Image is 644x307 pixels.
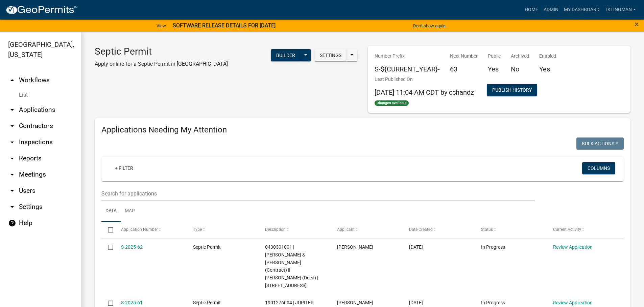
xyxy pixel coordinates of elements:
[193,300,221,305] span: Septic Permit
[314,49,347,61] button: Settings
[337,300,373,305] span: Andrew Thomas
[8,171,16,179] i: arrow_drop_down
[121,201,139,222] a: Map
[337,227,355,232] span: Applicant
[539,53,556,60] p: Enabled
[114,222,186,238] datatable-header-cell: Application Number
[375,100,409,106] span: Changes available
[8,154,16,162] i: arrow_drop_down
[154,20,169,31] a: View
[331,222,403,238] datatable-header-cell: Applicant
[8,122,16,130] i: arrow_drop_down
[487,84,537,96] button: Publish History
[8,76,16,84] i: arrow_drop_up
[95,60,228,68] p: Apply online for a Septic Permit in [GEOGRAPHIC_DATA]
[101,201,121,222] a: Data
[375,88,474,96] span: [DATE] 11:04 AM CDT by cchandz
[582,162,615,174] button: Columns
[409,300,423,305] span: 09/10/2025
[265,227,286,232] span: Description
[110,162,139,174] a: + Filter
[450,53,478,60] p: Next Number
[8,106,16,114] i: arrow_drop_down
[541,3,561,16] a: Admin
[403,222,475,238] datatable-header-cell: Date Created
[450,65,478,73] h5: 63
[259,222,331,238] datatable-header-cell: Description
[561,3,602,16] a: My Dashboard
[101,187,535,201] input: Search for applications
[409,244,423,250] span: 09/12/2025
[186,222,258,238] datatable-header-cell: Type
[95,46,228,57] h3: Septic Permit
[375,76,474,83] p: Last Published On
[547,222,619,238] datatable-header-cell: Current Activity
[193,227,202,232] span: Type
[553,227,581,232] span: Current Activity
[539,65,556,73] h5: Yes
[576,137,624,150] button: Bulk Actions
[375,65,440,73] h5: S-${CURRENT_YEAR}-
[481,244,505,250] span: In Progress
[410,20,448,31] button: Don't show again
[193,244,221,250] span: Septic Permit
[375,53,440,60] p: Number Prefix
[101,125,624,135] h4: Applications Needing My Attention
[487,88,537,93] wm-modal-confirm: Workflow Publish History
[511,53,529,60] p: Archived
[475,222,547,238] datatable-header-cell: Status
[271,49,301,61] button: Builder
[602,3,639,16] a: tklingman
[522,3,541,16] a: Home
[8,187,16,195] i: arrow_drop_down
[488,65,501,73] h5: Yes
[8,138,16,146] i: arrow_drop_down
[337,244,373,250] span: Todd Larson
[121,227,158,232] span: Application Number
[8,219,16,227] i: help
[635,20,639,29] span: ×
[8,203,16,211] i: arrow_drop_down
[553,244,593,250] a: Review Application
[635,20,639,28] button: Close
[409,227,433,232] span: Date Created
[173,22,276,29] strong: SOFTWARE RELEASE DETAILS FOR [DATE]
[265,244,318,288] span: 0430301001 | LARSON TODD & KARA (Contract) || LARSON HARRY L LE (Deed) | 28113 HIGHWAY 18
[121,244,143,250] a: S-2025-62
[488,53,501,60] p: Public
[481,227,493,232] span: Status
[553,300,593,305] a: Review Application
[481,300,505,305] span: In Progress
[101,222,114,238] datatable-header-cell: Select
[511,65,529,73] h5: No
[121,300,143,305] a: S-2025-61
